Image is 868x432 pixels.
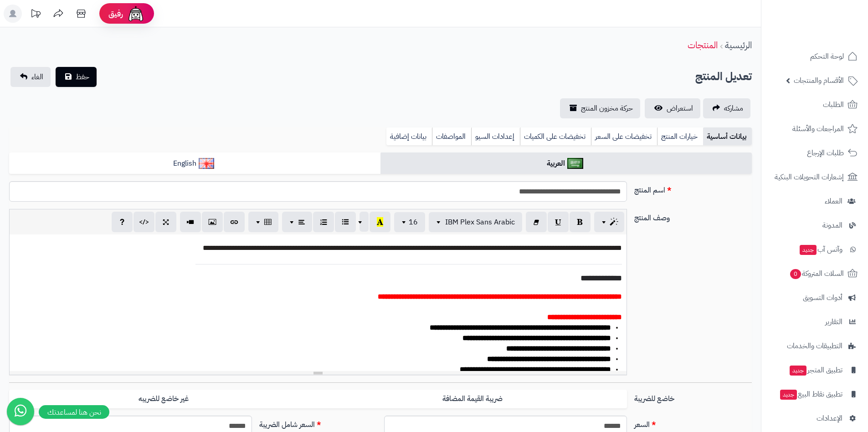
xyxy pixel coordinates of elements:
label: اسم المنتج [631,181,755,196]
a: تحديثات المنصة [24,5,47,25]
h2: تعديل المنتج [695,67,752,86]
span: إشعارات التحويلات البنكية [775,171,844,183]
a: إعدادات السيو [471,127,520,146]
span: وآتس آب [799,243,842,256]
a: تخفيضات على الكميات [520,127,591,146]
a: التقارير [767,311,863,333]
a: استعراض [645,98,700,118]
span: طلبات الإرجاع [807,147,844,159]
a: الغاء [10,67,51,87]
a: لوحة التحكم [767,46,863,67]
a: مشاركه [703,98,750,118]
span: استعراض [667,103,693,114]
span: المراجعات والأسئلة [792,122,844,135]
a: المدونة [767,214,863,236]
a: طلبات الإرجاع [767,142,863,164]
span: السلات المتروكة [789,267,844,280]
label: ضريبة القيمة المضافة [318,390,627,408]
a: English [9,152,380,175]
label: السعر شامل الضريبة [256,416,380,430]
a: المواصفات [432,127,471,146]
button: IBM Plex Sans Arabic [429,212,522,232]
span: مشاركه [724,103,743,114]
img: العربية [567,158,583,169]
a: الإعدادات [767,407,863,429]
label: السعر [631,416,755,430]
button: 16 [394,212,425,232]
a: السلات المتروكة0 [767,263,863,285]
span: التطبيقات والخدمات [787,340,842,352]
span: 16 [409,217,418,228]
a: بيانات إضافية [386,127,432,146]
a: حركة مخزون المنتج [560,98,640,118]
span: رفيق [108,8,123,19]
span: لوحة التحكم [810,50,844,63]
a: إشعارات التحويلات البنكية [767,166,863,188]
a: تطبيق المتجرجديد [767,359,863,381]
span: المدونة [822,219,842,232]
span: تطبيق نقاط البيع [779,388,842,401]
span: أدوات التسويق [803,291,842,304]
span: الإعدادات [817,412,842,425]
a: تطبيق نقاط البيعجديد [767,383,863,405]
button: حفظ [56,67,97,87]
a: الطلبات [767,94,863,116]
a: بيانات أساسية [703,127,752,146]
a: أدوات التسويق [767,287,863,309]
span: 0 [790,269,801,279]
a: المنتجات [688,38,718,52]
a: العملاء [767,190,863,212]
img: English [199,158,215,169]
span: حركة مخزون المنتج [581,103,633,114]
span: تطبيق المتجر [789,364,842,376]
a: المراجعات والأسئلة [767,118,863,140]
a: العربية [380,152,752,175]
label: غير خاضع للضريبه [9,390,318,408]
span: IBM Plex Sans Arabic [445,217,515,228]
a: الرئيسية [725,38,752,52]
span: جديد [780,390,797,400]
span: جديد [790,366,806,376]
img: ai-face.png [127,5,145,23]
span: التقارير [825,315,842,328]
span: حفظ [76,71,89,82]
label: خاضع للضريبة [631,390,755,404]
span: العملاء [825,195,842,208]
a: وآتس آبجديد [767,239,863,260]
a: التطبيقات والخدمات [767,335,863,357]
span: الغاء [31,71,43,82]
label: وصف المنتج [631,209,755,224]
a: تخفيضات على السعر [591,127,657,146]
span: الطلبات [823,98,844,111]
a: خيارات المنتج [657,127,703,146]
span: جديد [800,245,817,255]
span: الأقسام والمنتجات [794,74,844,87]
